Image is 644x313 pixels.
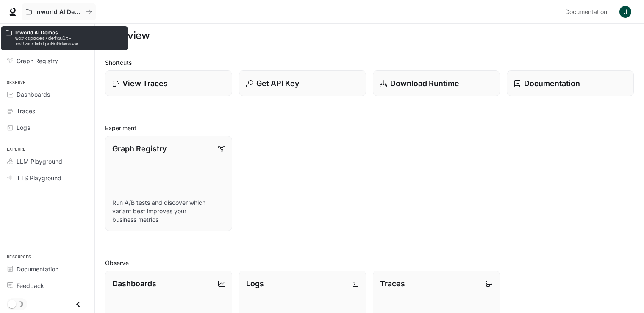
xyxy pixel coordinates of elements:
[22,3,96,20] button: All workspaces
[105,123,634,132] h2: Experiment
[3,170,91,185] a: TTS Playground
[562,3,613,20] a: Documentation
[256,78,299,89] p: Get API Key
[3,103,91,118] a: Traces
[15,35,123,46] p: workspaces/default-xw9zmvflmhipa0a0dwosvw
[105,136,232,231] a: Graph RegistryRun A/B tests and discover which variant best improves your business metrics
[524,78,580,89] p: Documentation
[3,87,91,102] a: Dashboards
[17,123,30,132] span: Logs
[112,278,156,289] p: Dashboards
[17,56,58,65] span: Graph Registry
[3,262,91,277] a: Documentation
[380,278,405,289] p: Traces
[565,7,607,17] span: Documentation
[112,198,225,224] p: Run A/B tests and discover which variant best improves your business metrics
[390,78,459,89] p: Download Runtime
[35,8,83,16] p: Inworld AI Demos
[373,70,500,96] a: Download Runtime
[17,157,62,166] span: LLM Playground
[69,296,88,313] button: Close drawer
[3,120,91,135] a: Logs
[3,278,91,293] a: Feedback
[15,30,123,35] p: Inworld AI Demos
[3,154,91,169] a: LLM Playground
[105,70,232,96] a: View Traces
[17,90,50,99] span: Dashboards
[619,6,631,18] img: User avatar
[239,70,366,96] button: Get API Key
[8,299,16,308] span: Dark mode toggle
[246,278,264,289] p: Logs
[122,78,168,89] p: View Traces
[3,53,91,68] a: Graph Registry
[17,265,58,274] span: Documentation
[617,3,634,20] button: User avatar
[507,70,634,96] a: Documentation
[105,58,634,67] h2: Shortcuts
[105,258,634,267] h2: Observe
[17,281,44,290] span: Feedback
[17,106,35,115] span: Traces
[112,143,167,154] p: Graph Registry
[17,173,61,182] span: TTS Playground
